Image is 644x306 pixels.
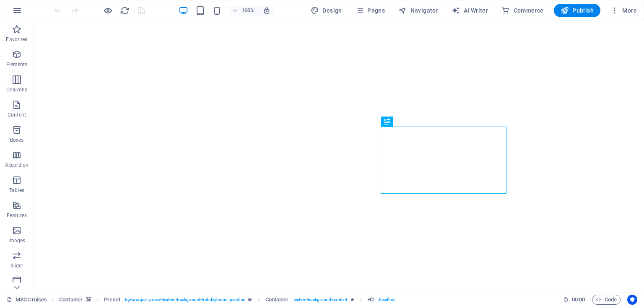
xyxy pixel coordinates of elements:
[311,6,342,15] span: Design
[292,295,348,305] span: . text-on-background-content
[104,295,120,305] span: Click to select. Double-click to edit
[7,212,27,219] p: Features
[351,297,354,302] i: Element contains an animation
[501,6,544,15] span: Commerce
[498,4,547,17] button: Commerce
[8,112,26,118] p: Content
[10,262,23,269] p: Slider
[7,295,47,305] a: Click to cancel selection. Double-click to open Pages
[398,6,438,15] span: Navigator
[307,4,345,17] div: Design (Ctrl+Alt+Y)
[448,4,491,17] button: AI Writer
[5,162,29,169] p: Accordion
[572,295,585,305] span: 00 00
[9,187,24,194] p: Tables
[10,137,24,143] p: Boxes
[554,4,600,17] button: Publish
[124,295,245,305] span: . bg-wrapper .preset-text-on-background-holidayhome .parallax
[229,5,258,16] button: 100%
[395,4,441,17] button: Navigator
[119,5,130,16] button: reload
[59,295,83,305] span: Click to select. Double-click to edit
[241,5,254,16] h6: 100%
[452,6,488,15] span: AI Writer
[627,295,637,305] button: Usercentrics
[607,4,640,17] button: More
[120,6,130,16] i: Reload page
[367,295,374,305] span: Click to select. Double-click to edit
[307,4,345,17] button: Design
[610,6,637,15] span: More
[59,295,395,305] nav: breadcrumb
[352,4,388,17] button: Pages
[563,295,585,305] h6: Session time
[6,86,27,93] p: Columns
[86,297,91,302] i: This element contains a background
[596,295,617,305] span: Code
[6,36,27,43] p: Favorites
[6,61,28,68] p: Elements
[265,295,289,305] span: Click to select. Double-click to edit
[103,5,113,16] button: Click here to leave preview mode and continue editing
[578,296,579,303] span: :
[592,295,621,305] button: Code
[263,7,270,14] i: On resize automatically adjust zoom level to fit chosen device.
[378,295,396,305] span: . headline
[561,6,594,15] span: Publish
[248,297,252,302] i: This element is a customizable preset
[8,237,26,244] p: Images
[356,6,385,15] span: Pages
